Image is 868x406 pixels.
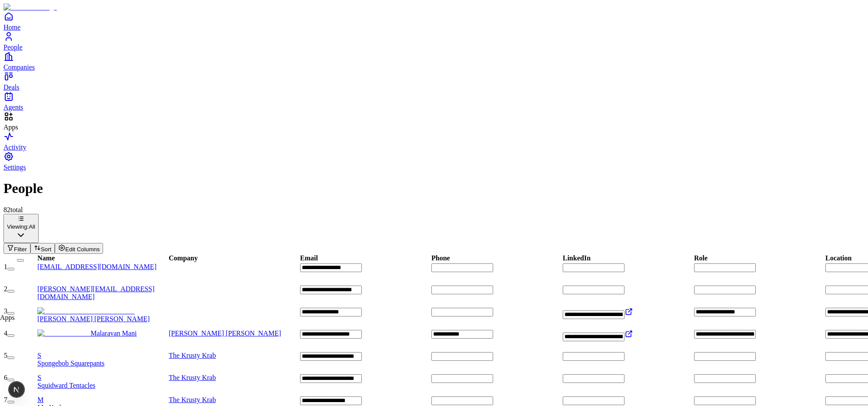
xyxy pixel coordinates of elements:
[37,352,168,359] div: S
[3,51,865,71] a: Companies
[3,3,57,11] img: Item Brain Logo
[4,352,7,359] span: 5
[90,329,137,337] span: Malaravan Mani
[825,254,851,262] div: Location
[4,285,7,293] span: 2
[4,329,7,337] span: 4
[694,254,708,262] div: Role
[4,307,7,315] span: 3
[3,163,26,171] span: Settings
[3,91,865,111] a: Agents
[4,263,7,270] span: 1
[37,254,55,262] div: Name
[300,254,318,262] div: Email
[3,23,20,31] span: Home
[4,396,7,403] span: 7
[3,31,865,51] a: People
[37,329,90,337] img: Malaravan Mani
[14,246,27,253] span: Filter
[3,243,30,254] button: Filter
[169,396,216,403] a: The Krusty Krab
[3,71,865,91] a: Deals
[37,285,154,300] span: [PERSON_NAME][EMAIL_ADDRESS][DOMAIN_NAME]
[65,246,100,253] span: Edit Columns
[37,263,168,271] a: [EMAIL_ADDRESS][DOMAIN_NAME]
[3,206,865,214] div: 82 total
[37,285,168,301] a: [PERSON_NAME][EMAIL_ADDRESS][DOMAIN_NAME]
[37,307,168,323] a: Carlos Alberto Arbeláez Giraldo[PERSON_NAME] [PERSON_NAME]
[3,131,865,151] a: Activity
[37,263,157,270] span: [EMAIL_ADDRESS][DOMAIN_NAME]
[41,246,51,253] span: Sort
[3,123,18,131] span: Apps
[169,374,216,381] a: The Krusty Krab
[37,396,168,404] div: M
[3,111,865,131] div: Apps
[431,254,450,262] div: Phone
[3,63,35,71] span: Companies
[37,359,104,367] span: Spongebob Squarepants
[3,43,23,51] span: People
[37,329,168,337] a: Malaravan ManiMalaravan Mani
[7,223,35,230] div: Viewing:
[30,243,55,254] button: Sort
[563,254,591,262] div: LinkedIn
[169,352,216,359] a: The Krusty Krab
[37,374,168,389] a: SSquidward Tentacles
[3,143,26,151] span: Activity
[3,180,865,196] h1: People
[3,11,865,31] a: Home
[169,329,281,337] a: [PERSON_NAME] [PERSON_NAME]
[37,307,135,315] img: Carlos Alberto Arbeláez Giraldo
[3,103,23,111] span: Agents
[55,243,103,254] button: Edit Columns
[169,254,198,262] div: Company
[37,315,150,323] span: [PERSON_NAME] [PERSON_NAME]
[3,83,19,91] span: Deals
[37,382,95,389] span: Squidward Tentacles
[3,151,865,171] a: Settings
[4,374,7,381] span: 6
[37,374,168,382] div: S
[37,352,168,367] a: SSpongebob Squarepants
